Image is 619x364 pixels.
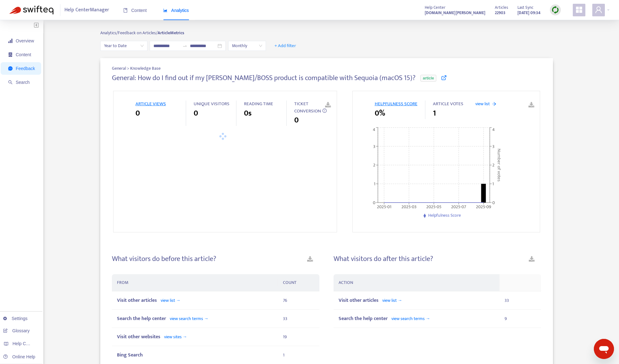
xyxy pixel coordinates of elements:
[244,100,273,108] span: READING TIME
[112,74,416,82] h4: General: How do I find out if my [PERSON_NAME]/BOSS product is compatible with Sequoia (macOS 15)?
[476,203,491,210] tspan: 2025-09
[373,126,375,133] tspan: 4
[123,8,147,13] span: Content
[8,66,13,71] span: message
[492,126,495,133] tspan: 4
[334,255,433,263] h4: What visitors do after this article?
[594,339,614,359] iframe: メッセージングウィンドウを開くボタン
[492,102,496,106] span: arrow-right
[505,297,509,304] span: 33
[595,6,602,14] span: user
[112,65,127,72] span: General
[391,315,430,322] span: view search terms →
[194,108,198,119] span: 0
[112,274,278,291] th: FROM
[163,8,168,13] span: area-chart
[495,149,503,182] tspan: Number of votes
[517,9,540,16] strong: [DATE] 09:34
[16,52,31,57] span: Content
[373,199,375,206] tspan: 0
[244,108,251,119] span: 0s
[123,8,128,13] span: book
[64,4,109,16] span: Help Center Manager
[551,6,559,14] img: sync.dc5367851b00ba804db3.png
[283,333,287,340] span: 19
[104,41,144,51] span: Year to Date
[16,66,35,71] span: Feedback
[492,199,495,206] tspan: 0
[373,143,375,150] tspan: 3
[8,39,13,43] span: signal
[3,328,30,333] a: Glossary
[117,314,166,323] span: Search the help center
[13,341,38,346] span: Help Centers
[451,203,466,210] tspan: 2025-07
[3,316,28,321] a: Settings
[283,315,287,322] span: 33
[575,6,583,14] span: appstore
[492,180,494,187] tspan: 1
[425,9,485,16] a: [DOMAIN_NAME][PERSON_NAME]
[130,65,161,72] span: Knowledge Base
[170,315,208,322] span: view search terms →
[433,108,436,119] span: 1
[377,203,391,210] tspan: 2025-01
[16,38,34,43] span: Overview
[112,255,216,263] h4: What visitors do before this article?
[161,297,180,304] span: view list →
[135,108,140,119] span: 0
[16,80,30,85] span: Search
[182,43,187,48] span: swap-right
[339,314,388,323] span: Search the help center
[433,100,463,108] span: ARTICLE VOTES
[163,8,189,13] span: Analytics
[334,274,500,291] th: ACTION
[117,333,160,341] span: Visit other websites
[3,354,35,359] a: Online Help
[117,351,143,359] span: Bing Search
[339,296,379,305] span: Visit other articles
[420,75,436,82] span: article
[375,100,417,108] span: HELPFULNESS SCORE
[194,100,229,108] span: UNIQUE VISITORS
[382,297,402,304] span: view list →
[373,162,375,169] tspan: 2
[270,41,301,51] button: + Add filter
[426,203,441,210] tspan: 2025-05
[158,29,184,36] strong: Article Metrics
[294,100,321,115] span: TICKET CONVERSION
[135,100,166,108] span: ARTICLE VIEWS
[375,108,385,119] span: 0%
[283,297,287,304] span: 76
[495,9,506,16] strong: 22903
[182,43,187,48] span: to
[401,203,416,210] tspan: 2025-03
[428,212,461,219] span: Helpfulness Score
[492,162,495,169] tspan: 2
[127,65,130,72] span: >
[425,4,445,11] span: Help Center
[274,42,296,50] span: + Add filter
[278,274,319,291] th: COUNT
[8,80,13,84] span: search
[117,296,157,305] span: Visit other articles
[475,101,490,107] span: view list
[517,4,533,11] span: Last Sync
[283,351,285,359] span: 1
[505,315,507,322] span: 9
[100,29,158,36] span: Analytics/ Feedback on Articles/
[8,52,13,57] span: container
[9,6,53,14] img: Swifteq
[164,333,187,340] span: view sites →
[232,41,262,51] span: Monthly
[294,115,299,126] span: 0
[374,180,375,187] tspan: 1
[495,4,508,11] span: Articles
[492,143,495,150] tspan: 3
